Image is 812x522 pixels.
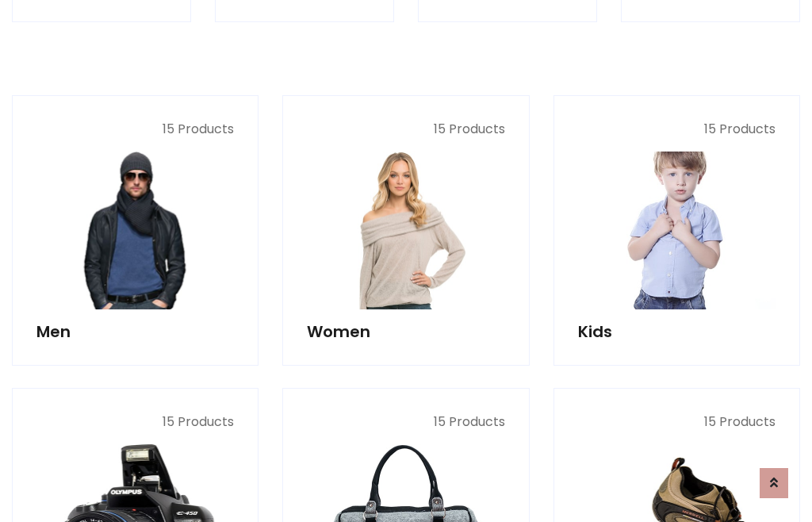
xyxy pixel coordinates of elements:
[307,413,504,432] p: 15 Products
[307,322,504,341] h5: Women
[36,120,234,139] p: 15 Products
[578,322,776,341] h5: Kids
[307,120,504,139] p: 15 Products
[36,413,234,432] p: 15 Products
[36,322,234,341] h5: Men
[578,413,776,432] p: 15 Products
[578,120,776,139] p: 15 Products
